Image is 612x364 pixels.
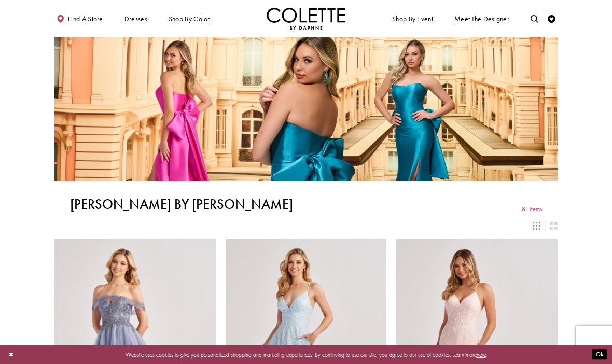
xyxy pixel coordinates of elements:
[57,349,555,360] p: Website uses cookies to give you personalized shopping and marketing experiences. By continuing t...
[390,8,435,30] span: Shop By Event
[528,8,540,30] a: Toggle search
[454,15,509,23] span: Meet the designer
[267,8,345,30] a: Visit Home Page
[267,8,345,30] img: Colette by Daphne
[452,8,511,30] a: Meet the designer
[50,217,562,234] div: Layout Controls
[122,8,149,30] span: Dresses
[546,8,558,30] a: Check Wishlist
[533,222,540,230] span: Switch layout to 3 columns
[522,206,542,213] span: 81 items
[54,8,105,30] a: Find a store
[68,15,103,23] span: Find a store
[124,15,147,23] span: Dresses
[70,197,293,212] h1: [PERSON_NAME] by [PERSON_NAME]
[166,8,212,30] span: Shop by color
[592,350,607,360] button: Submit Dialog
[550,222,558,230] span: Switch layout to 2 columns
[5,348,18,362] button: Close Dialog
[392,15,433,23] span: Shop By Event
[169,15,210,23] span: Shop by color
[477,351,486,358] a: here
